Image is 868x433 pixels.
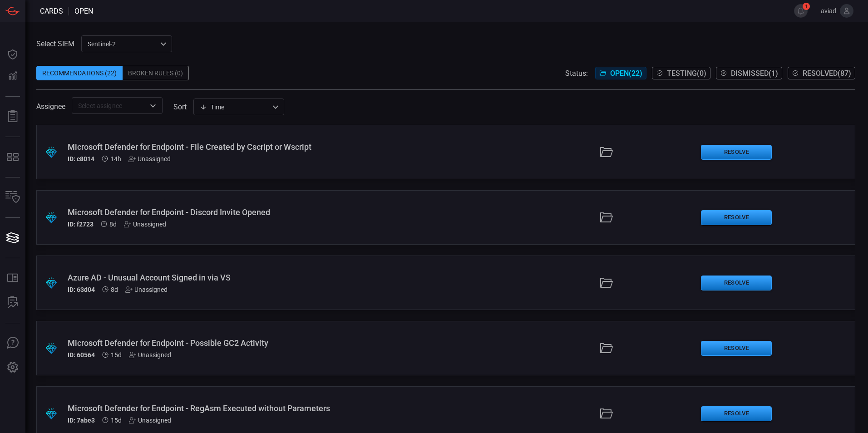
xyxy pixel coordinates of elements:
[610,69,642,78] span: Open ( 22 )
[68,273,354,282] div: Azure AD - Unusual Account Signed in via VS
[111,351,122,359] span: Aug 04, 2025 1:49 PM
[36,102,65,111] span: Assignee
[111,417,122,424] span: Aug 04, 2025 1:49 PM
[731,69,778,78] span: Dismissed ( 1 )
[109,221,117,228] span: Aug 11, 2025 3:44 PM
[68,221,94,228] h5: ID: f2723
[565,69,588,78] span: Status:
[88,39,158,49] p: sentinel-2
[701,406,772,421] button: Resolve
[74,7,93,15] span: open
[652,67,710,79] button: Testing(0)
[2,146,24,168] button: MITRE - Detection Posture
[788,67,855,79] button: Resolved(87)
[68,155,94,162] h5: ID: c8014
[811,7,836,15] span: aviad
[2,292,24,314] button: ALERT ANALYSIS
[123,66,189,80] div: Broken Rules (0)
[68,338,354,348] div: Microsoft Defender for Endpoint - Possible GC2 Activity
[200,103,270,112] div: Time
[111,286,118,293] span: Aug 11, 2025 3:44 PM
[794,4,808,18] button: 1
[2,106,24,128] button: Reports
[40,7,63,15] span: Cards
[2,44,24,65] button: Dashboard
[68,403,354,413] div: Microsoft Defender for Endpoint - RegAsm Executed without Parameters
[595,67,646,79] button: Open(22)
[803,3,810,10] span: 1
[36,39,74,48] label: Select SIEM
[2,332,24,354] button: Ask Us A Question
[667,69,706,78] span: Testing ( 0 )
[2,267,24,289] button: Rule Catalog
[74,100,145,111] input: Select assignee
[68,142,354,152] div: Microsoft Defender for Endpoint - File Created by Cscript or Wscript
[68,351,95,359] h5: ID: 60564
[124,221,166,228] div: Unassigned
[803,69,851,78] span: Resolved ( 87 )
[36,66,123,80] div: Recommendations (22)
[129,351,171,359] div: Unassigned
[2,187,24,208] button: Inventory
[68,417,95,424] h5: ID: 7abe3
[173,103,187,111] label: sort
[701,341,772,356] button: Resolve
[2,357,24,379] button: Preferences
[125,286,168,293] div: Unassigned
[110,155,121,162] span: Aug 18, 2025 6:50 PM
[2,65,24,87] button: Detections
[701,145,772,160] button: Resolve
[147,99,159,112] button: Open
[2,227,24,249] button: Cards
[716,67,782,79] button: Dismissed(1)
[68,286,95,293] h5: ID: 63d04
[68,207,354,217] div: Microsoft Defender for Endpoint - Discord Invite Opened
[701,210,772,225] button: Resolve
[701,276,772,290] button: Resolve
[129,417,171,424] div: Unassigned
[128,155,171,162] div: Unassigned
